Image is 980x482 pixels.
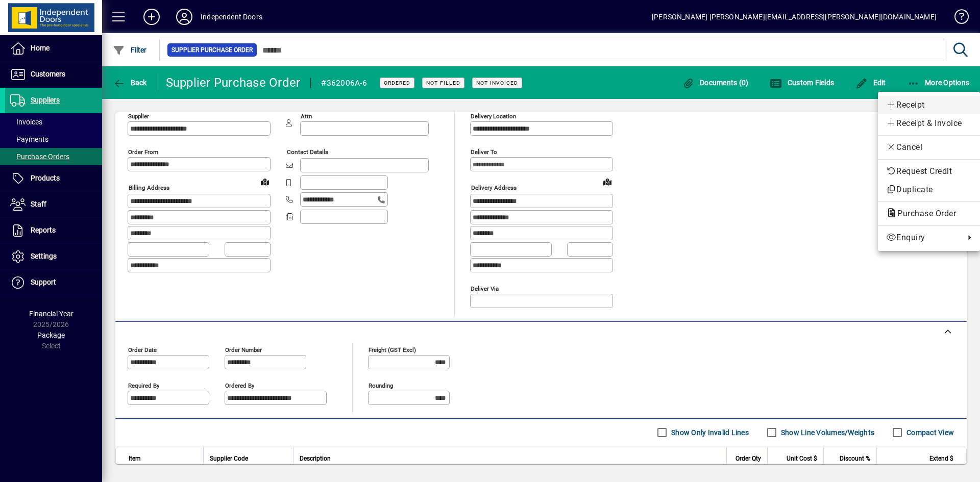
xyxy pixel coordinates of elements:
[886,99,972,111] span: Receipt
[886,232,960,244] span: Enquiry
[886,184,972,196] span: Duplicate
[886,209,961,218] span: Purchase Order
[886,141,972,154] span: Cancel
[886,117,972,130] span: Receipt & Invoice
[886,165,972,177] span: Request Credit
